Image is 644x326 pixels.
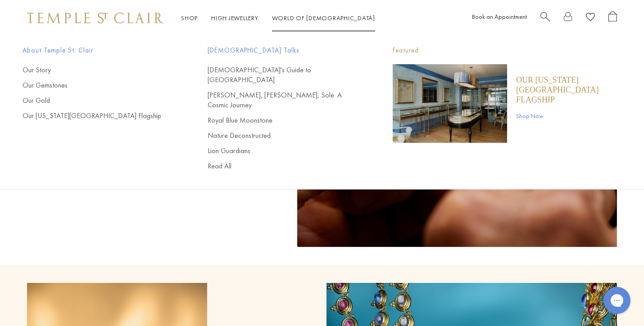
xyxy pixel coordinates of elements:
[208,115,357,125] a: Royal Blue Moonstone
[23,65,172,75] a: Our Story
[608,11,617,25] a: Open Shopping Bag
[272,14,375,22] a: World of [DEMOGRAPHIC_DATA]World of [DEMOGRAPHIC_DATA]
[211,14,259,22] a: High JewelleryHigh Jewellery
[23,45,172,56] span: About Temple St. Clair
[23,111,172,121] a: Our [US_STATE][GEOGRAPHIC_DATA] Flagship
[540,11,550,25] a: Search
[208,146,357,156] a: Lion Guardians
[516,75,621,105] a: Our [US_STATE][GEOGRAPHIC_DATA] Flagship
[208,161,357,171] a: Read All
[472,13,527,21] a: Book an Appointment
[599,284,635,317] iframe: Gorgias live chat messenger
[181,14,198,22] a: ShopShop
[181,13,375,24] nav: Main navigation
[27,13,163,23] img: Temple St. Clair
[208,90,357,110] a: [PERSON_NAME], [PERSON_NAME], Sole: A Cosmic Journey
[586,11,595,25] a: View Wishlist
[23,80,172,90] a: Our Gemstones
[208,45,357,56] span: [DEMOGRAPHIC_DATA] Talks
[208,131,357,141] a: Nature Deconstructed
[208,65,357,85] a: [DEMOGRAPHIC_DATA]'s Guide to [GEOGRAPHIC_DATA]
[23,96,172,106] a: Our Gold
[516,111,621,121] a: Shop Now
[393,45,621,56] p: Featured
